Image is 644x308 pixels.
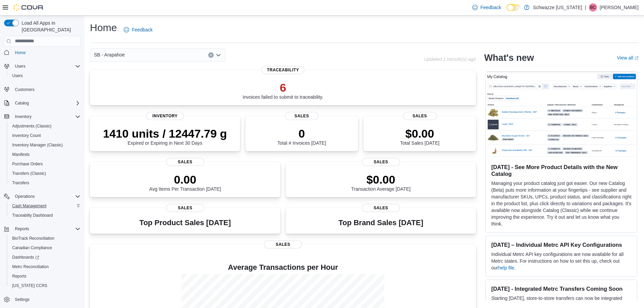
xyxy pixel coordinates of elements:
span: Manifests [9,150,80,159]
span: SB - Arapahoe [94,51,125,59]
a: Reports [9,272,29,280]
p: Managing your product catalog just got easier. Our new Catalog (Beta) puts more information at yo... [491,180,631,227]
span: Users [12,73,23,78]
a: [US_STATE] CCRS [9,282,50,290]
span: Purchase Orders [12,161,43,167]
a: View allExternal link [617,55,639,61]
h3: [DATE] – Individual Metrc API Key Configurations [491,241,631,248]
a: Transfers [9,179,32,187]
button: Home [1,48,83,57]
button: Operations [12,192,38,200]
span: Canadian Compliance [9,244,80,252]
span: Catalog [12,99,80,107]
span: Reports [15,226,29,232]
span: Operations [12,192,80,200]
p: 0 [277,127,326,140]
a: Inventory Manager (Classic) [9,141,66,149]
button: Catalog [12,99,31,107]
span: Transfers (Classic) [9,169,80,177]
span: Sales [403,112,437,120]
button: Adjustments (Classic) [7,121,83,131]
span: BC [590,3,596,11]
button: Cash Management [7,201,83,211]
button: Inventory [12,113,34,121]
p: $0.00 [351,173,411,186]
div: Expired or Expiring in Next 30 Days [103,127,227,146]
button: Reports [1,224,83,234]
span: BioTrack Reconciliation [9,234,80,242]
a: Metrc Reconciliation [9,263,51,271]
span: Feedback [480,4,501,11]
span: Metrc Reconciliation [12,264,49,269]
button: Canadian Compliance [7,243,83,253]
button: Traceabilty Dashboard [7,211,83,220]
button: Clear input [208,52,214,58]
button: Transfers (Classic) [7,169,83,178]
span: Load All Apps in [GEOGRAPHIC_DATA] [19,20,80,33]
a: Users [9,72,25,80]
span: Traceabilty Dashboard [12,213,53,218]
h3: Top Brand Sales [DATE] [338,219,423,227]
div: Invoices failed to submit to traceability. [243,81,324,100]
span: Adjustments (Classic) [12,123,51,129]
span: Inventory Count [12,133,41,138]
a: Cash Management [9,202,49,210]
h3: [DATE] - Integrated Metrc Transfers Coming Soon [491,285,631,292]
button: Transfers [7,178,83,188]
button: Inventory Manager (Classic) [7,140,83,150]
p: [PERSON_NAME] [600,3,639,11]
a: help file [498,265,514,270]
p: Updated 1 minute(s) ago [424,56,476,62]
span: Inventory Manager (Classic) [9,141,80,149]
span: Inventory [146,112,184,120]
span: Sales [166,204,204,212]
span: Settings [12,295,80,304]
span: Cash Management [9,202,80,210]
a: Canadian Compliance [9,244,55,252]
span: Inventory Count [9,132,80,140]
div: Total Sales [DATE] [400,127,439,146]
p: 6 [243,81,324,94]
span: Sales [285,112,319,120]
button: BioTrack Reconciliation [7,234,83,243]
span: Reports [9,272,80,280]
span: Reports [12,225,80,233]
a: Settings [12,295,32,304]
span: Adjustments (Classic) [9,122,80,130]
h3: [DATE] - See More Product Details with the New Catalog [491,164,631,177]
span: Transfers [12,180,29,186]
button: Users [7,71,83,80]
span: Transfers [9,179,80,187]
a: Feedback [470,1,504,14]
h3: Top Product Sales [DATE] [139,219,231,227]
a: Dashboards [9,253,42,261]
span: Metrc Reconciliation [9,263,80,271]
button: Reports [12,225,32,233]
span: BioTrack Reconciliation [12,236,54,241]
div: Brennan Croy [589,3,597,11]
button: Metrc Reconciliation [7,262,83,271]
div: Avg Items Per Transaction [DATE] [149,173,221,192]
span: Traceability [262,66,305,74]
span: Inventory Manager (Classic) [12,142,63,148]
p: $0.00 [400,127,439,140]
span: Sales [264,240,302,248]
span: Customers [12,85,80,94]
span: Washington CCRS [9,282,80,290]
button: Users [1,62,83,71]
span: Sales [362,204,400,212]
h2: What's new [484,52,534,63]
a: Traceabilty Dashboard [9,211,55,219]
button: Operations [1,192,83,201]
button: Customers [1,85,83,94]
svg: External link [635,56,639,60]
span: Traceabilty Dashboard [9,211,80,219]
button: Open list of options [216,52,221,58]
a: Dashboards [7,253,83,262]
span: Inventory [12,113,80,121]
span: Dashboards [12,255,39,260]
button: Manifests [7,150,83,159]
a: Inventory Count [9,132,44,140]
p: | [585,3,586,11]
